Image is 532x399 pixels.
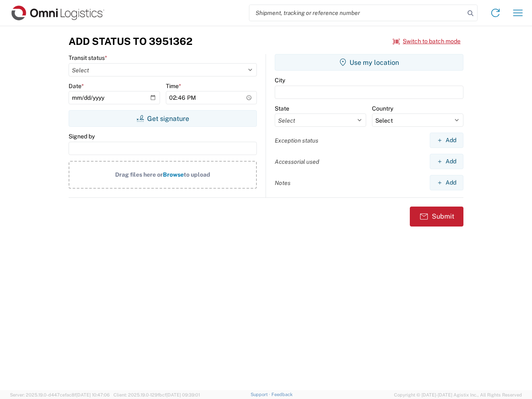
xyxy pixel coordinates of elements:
[166,392,200,397] span: [DATE] 09:39:01
[249,5,465,21] input: Shipment, tracking or reference number
[430,175,463,190] button: Add
[410,207,463,227] button: Submit
[69,82,84,90] label: Date
[69,54,107,62] label: Transit status
[393,34,461,48] button: Switch to batch mode
[69,35,192,47] h3: Add Status to 3951362
[184,171,210,178] span: to upload
[115,171,163,178] span: Drag files here or
[113,392,200,397] span: Client: 2025.19.0-129fbcf
[275,137,318,144] label: Exception status
[430,154,463,169] button: Add
[275,54,463,71] button: Use my location
[10,392,110,397] span: Server: 2025.19.0-d447cefac8f
[166,82,181,90] label: Time
[275,105,289,112] label: State
[271,392,293,397] a: Feedback
[275,76,285,84] label: City
[69,110,257,127] button: Get signature
[76,392,110,397] span: [DATE] 10:47:06
[275,179,291,187] label: Notes
[251,392,271,397] a: Support
[394,391,522,399] span: Copyright © [DATE]-[DATE] Agistix Inc., All Rights Reserved
[372,105,393,112] label: Country
[275,158,319,165] label: Accessorial used
[430,133,463,148] button: Add
[163,171,184,178] span: Browse
[69,133,95,140] label: Signed by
